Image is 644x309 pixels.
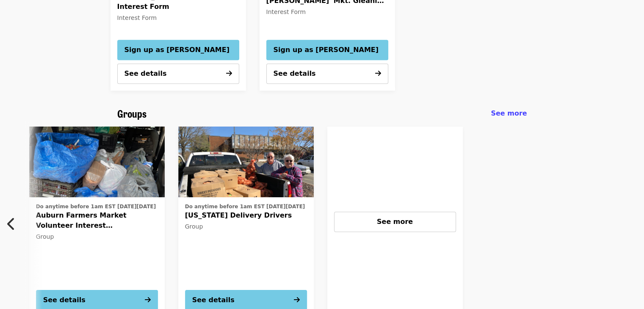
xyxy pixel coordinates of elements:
a: Groups [117,108,146,120]
button: See details [117,63,239,84]
img: Alabama Delivery Drivers organized by Society of St. Andrew [178,127,314,198]
span: See details [274,69,316,77]
span: See details [124,69,167,77]
span: Do anytime before 1am EST [DATE][DATE] [36,204,156,210]
a: See more [491,108,527,119]
div: See details [192,295,235,305]
span: Sign up as [PERSON_NAME] [124,45,232,55]
div: See details [43,295,86,305]
div: Groups [111,108,534,120]
i: arrow-right icon [145,296,151,304]
i: arrow-right icon [226,69,232,77]
button: Sign up as [PERSON_NAME] [266,40,388,60]
span: See more [377,218,413,226]
i: arrow-right icon [375,69,381,77]
img: Auburn Farmers Market Volunteer Interest (Lee County) organized by Society of St. Andrew [29,127,165,198]
i: arrow-right icon [294,296,300,304]
button: Sign up as [PERSON_NAME] [117,40,239,60]
span: Interest Form [266,8,306,15]
span: [US_STATE] Delivery Drivers [185,210,307,221]
span: Auburn Farmers Market Volunteer Interest ([GEOGRAPHIC_DATA]) [36,210,158,231]
span: Sign up as [PERSON_NAME] [274,45,381,55]
button: See details [266,63,388,84]
button: See more [334,212,456,232]
span: Group [185,223,203,230]
span: See more [491,109,527,117]
span: Group [36,233,54,240]
span: Do anytime before 1am EST [DATE][DATE] [185,204,305,210]
span: Interest Form [117,14,157,21]
span: Groups [117,106,146,121]
i: chevron-left icon [7,216,16,232]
